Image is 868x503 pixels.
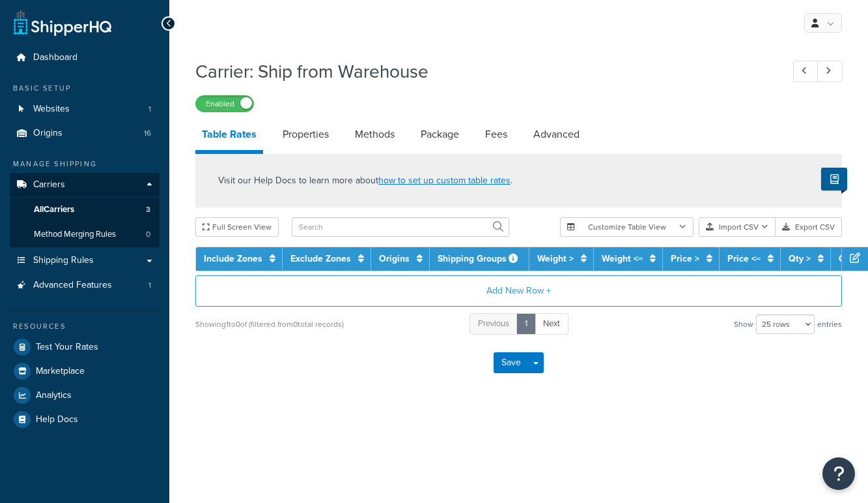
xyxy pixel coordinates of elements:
span: 0 [146,229,150,240]
span: Websites [33,104,70,115]
a: Websites1 [10,97,160,121]
a: Origins [379,252,410,266]
span: Analytics [36,390,72,401]
a: Next [535,313,568,335]
li: Origins [10,121,160,145]
a: Fees [479,119,514,150]
label: Enabled [196,96,253,112]
span: All Carriers [34,204,74,215]
span: Carriers [33,179,65,191]
a: Method Merging Rules0 [10,222,160,247]
h1: Carrier: Ship from Warehouse [195,59,769,84]
span: 1 [148,104,151,115]
a: AllCarriers3 [10,198,160,222]
div: Manage Shipping [10,159,160,170]
a: Weight > [537,252,574,266]
a: Table Rates [195,119,263,154]
a: Advanced Features1 [10,273,160,297]
a: Package [414,119,466,150]
a: Weight <= [602,252,643,266]
a: how to set up custom table rates [378,174,511,187]
span: Previous [478,317,509,329]
button: Show Help Docs [821,168,847,191]
a: Analytics [10,384,160,407]
span: Show [734,315,753,333]
li: Websites [10,97,160,121]
span: Advanced Features [33,280,112,291]
span: Test Your Rates [36,342,98,353]
a: Exclude Zones [290,252,351,266]
button: Import CSV [699,217,776,237]
button: Full Screen View [195,217,279,237]
span: Next [543,317,560,329]
span: 16 [144,128,151,139]
a: Carriers [10,173,160,197]
input: Search [292,217,509,237]
a: 1 [516,313,536,335]
button: Open Resource Center [822,457,855,490]
a: Qty <= [839,252,865,266]
button: Customize Table View [560,217,693,237]
span: Dashboard [33,52,77,63]
button: Add New Row + [195,275,842,307]
div: Resources [10,321,160,332]
div: Showing 1 to 0 of (filtered from 0 total records) [195,315,344,333]
span: Help Docs [36,414,78,425]
span: 3 [146,204,150,215]
a: Price > [671,252,699,266]
a: Dashboard [10,46,160,70]
li: Carriers [10,173,160,247]
span: Origins [33,128,63,139]
button: Save [494,352,529,373]
a: Properties [276,119,335,150]
button: Export CSV [776,217,842,237]
a: Qty > [789,252,811,266]
p: Visit our Help Docs to learn more about . [218,174,512,188]
li: Advanced Features [10,273,160,297]
div: Basic Setup [10,83,160,94]
a: Advanced [527,119,586,150]
a: Shipping Rules [10,249,160,273]
a: Next Record [817,61,843,82]
a: Methods [348,119,401,150]
a: Test Your Rates [10,335,160,359]
span: Shipping Rules [33,255,94,266]
span: entries [817,315,842,333]
a: Origins16 [10,121,160,145]
a: Previous Record [793,61,819,82]
span: 1 [148,280,151,291]
a: Marketplace [10,359,160,383]
li: Method Merging Rules [10,222,160,247]
th: Shipping Groups [430,247,529,271]
a: Previous [469,313,518,335]
a: Include Zones [204,252,262,266]
span: Method Merging Rules [34,229,116,240]
span: Marketplace [36,366,85,377]
a: Help Docs [10,408,160,431]
a: Price <= [727,252,761,266]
